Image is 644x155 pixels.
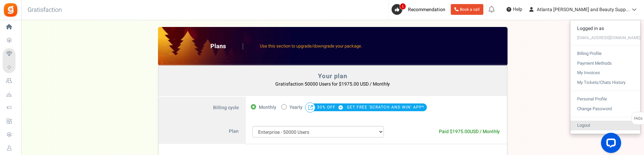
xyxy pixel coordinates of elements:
span: Paid $ USD / Monthly [439,128,500,135]
span: GET FREE 'SCRATCH AND WIN' APP* [347,102,424,112]
img: Gratisfaction [3,2,18,18]
b: Gratisfaction 50000 Users for $1975.00 USD / Monthly [275,81,390,88]
div: Logged in as [570,24,640,34]
span: Recommendation [408,6,445,13]
span: Atlanta [PERSON_NAME] and Beauty Supp... [537,6,630,13]
label: Plan [159,119,246,144]
span: Help [511,6,522,13]
span: Yearly [289,103,303,112]
span: Monthly [259,103,276,112]
a: Change Password [570,104,640,114]
span: 30% OFF [317,102,346,112]
a: Book a call [451,4,483,15]
span: 1 [400,3,406,10]
a: 1 Recommendation [392,4,448,15]
label: Billing cycle [159,97,246,120]
a: My Invoices [570,68,640,78]
span: FAQs [634,112,643,125]
span: 1975.00 [452,128,470,135]
h4: Your plan [166,73,500,80]
div: [EMAIL_ADDRESS][DOMAIN_NAME] [570,34,640,42]
a: Payment Methods [570,59,640,68]
a: My Tickets/Chats History [570,78,640,88]
a: Help [504,4,525,15]
a: Billing Profile [570,49,640,59]
a: Logout [570,121,640,130]
h2: Plans [210,43,243,50]
span: Use this section to upgrade/downgrade your package. [260,43,362,49]
a: 30% OFF GET FREE 'SCRATCH AND WIN' APP* [317,104,424,110]
a: Personal Profile [570,94,640,104]
h3: Gratisfaction [20,3,69,17]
